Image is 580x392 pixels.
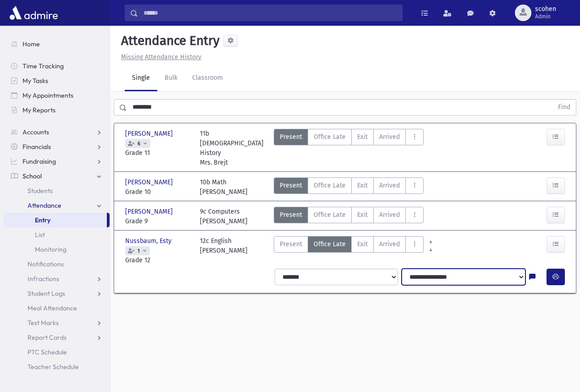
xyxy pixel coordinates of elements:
a: Meal Attendance [4,301,110,315]
a: My Appointments [4,88,110,103]
a: Test Marks [4,315,110,330]
h5: Attendance Entry [117,33,220,49]
span: Office Late [314,132,346,142]
img: AdmirePro [7,4,60,22]
span: scohen [535,6,556,13]
a: Fundraising [4,154,110,169]
a: Classroom [185,66,230,91]
span: Exit [357,181,368,190]
span: Exit [357,210,368,220]
span: Financials [22,143,51,151]
span: Office Late [314,210,346,220]
span: Nussbaum, Esty [125,236,173,246]
span: Arrived [379,181,400,190]
div: AttTypes [274,177,424,197]
a: My Reports [4,103,110,117]
a: Notifications [4,257,110,271]
a: Entry [4,213,107,227]
a: Infractions [4,271,110,286]
a: Financials [4,139,110,154]
a: Bulk [157,66,185,91]
a: Students [4,183,110,198]
span: Grade 9 [125,216,191,226]
span: Exit [357,132,368,142]
a: Attendance [4,198,110,213]
a: Missing Attendance History [117,53,201,61]
span: My Reports [22,106,55,114]
span: Grade 10 [125,187,191,197]
button: Find [552,99,576,115]
span: List [35,231,45,239]
span: Grade 11 [125,148,191,158]
div: AttTypes [274,236,424,265]
a: Home [4,37,110,51]
span: Home [22,40,40,48]
span: Student Logs [28,289,65,298]
div: 12c English [PERSON_NAME] [200,236,248,265]
div: 11b [DEMOGRAPHIC_DATA] History Mrs. Brejt [200,129,265,167]
span: Fundraising [22,157,56,166]
span: Students [28,187,53,195]
a: My Tasks [4,73,110,88]
u: Missing Attendance History [121,53,201,61]
span: Arrived [379,132,400,142]
span: [PERSON_NAME] [125,177,175,187]
span: Notifications [28,260,64,268]
span: Arrived [379,239,400,249]
a: Time Tracking [4,59,110,73]
span: Present [280,181,302,190]
span: Arrived [379,210,400,220]
span: Grade 12 [125,255,191,265]
a: PTC Schedule [4,345,110,359]
span: Office Late [314,239,346,249]
span: Admin [535,13,556,20]
span: My Appointments [22,91,73,99]
a: Report Cards [4,330,110,345]
span: Present [280,132,302,142]
span: Exit [357,239,368,249]
span: Test Marks [28,319,59,327]
span: 1 [136,248,142,254]
span: My Tasks [22,77,48,85]
input: Search [138,5,402,21]
span: Present [280,210,302,220]
a: Accounts [4,125,110,139]
span: Infractions [28,275,59,283]
a: Student Logs [4,286,110,301]
a: List [4,227,110,242]
a: School [4,169,110,183]
a: Monitoring [4,242,110,257]
span: [PERSON_NAME] [125,207,175,216]
span: Time Tracking [22,62,64,70]
span: Present [280,239,302,249]
span: Teacher Schedule [28,363,79,371]
span: Monitoring [35,245,66,254]
span: Meal Attendance [28,304,77,312]
span: Accounts [22,128,49,136]
span: 6 [136,141,142,147]
div: 10b Math [PERSON_NAME] [200,177,248,197]
span: Entry [35,216,50,224]
a: Teacher Schedule [4,359,110,374]
div: AttTypes [274,207,424,226]
span: Report Cards [28,333,66,342]
span: PTC Schedule [28,348,67,356]
div: AttTypes [274,129,424,167]
span: Office Late [314,181,346,190]
span: [PERSON_NAME] [125,129,175,138]
span: Attendance [28,201,61,210]
div: 9c Computers [PERSON_NAME] [200,207,248,226]
a: Single [125,66,157,91]
span: School [22,172,42,180]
